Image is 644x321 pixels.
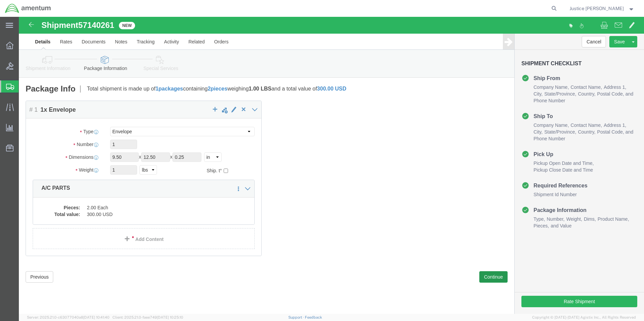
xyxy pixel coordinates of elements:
[288,315,305,319] a: Support
[112,315,183,319] span: Client: 2025.21.0-faee749
[27,315,109,319] span: Server: 2025.21.0-c63077040a8
[569,4,635,12] button: Justice [PERSON_NAME]
[19,17,644,314] iframe: FS Legacy Container
[157,315,183,319] span: [DATE] 10:25:10
[305,315,322,319] a: Feedback
[83,315,109,319] span: [DATE] 10:41:40
[532,315,636,320] span: Copyright © [DATE]-[DATE] Agistix Inc., All Rights Reserved
[570,5,624,12] span: Justice Milliganhill
[5,3,51,13] img: logo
